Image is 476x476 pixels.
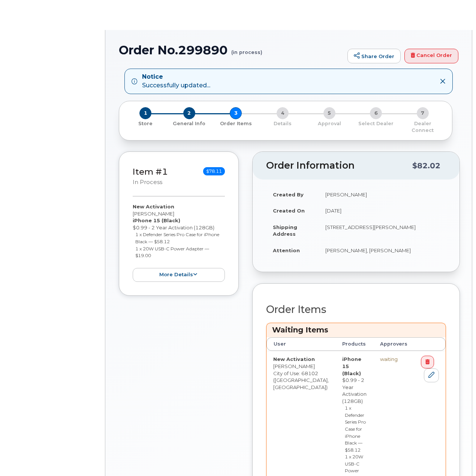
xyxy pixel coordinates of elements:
[125,119,166,127] a: 1 Store
[335,337,373,351] th: Products
[319,242,446,259] td: [PERSON_NAME], [PERSON_NAME]
[273,356,315,362] strong: New Activation
[139,107,151,119] span: 1
[266,304,446,315] h2: Order Items
[133,217,180,223] strong: iPhone 15 (Black)
[169,120,210,127] p: General Info
[135,246,209,259] small: 1 x 20W USB-C Power Adapter — $19.00
[266,337,335,351] th: User
[203,167,225,175] span: $78.11
[319,219,446,242] td: [STREET_ADDRESS][PERSON_NAME]
[412,159,440,173] div: $82.02
[345,405,366,452] small: 1 x Defender Series Pro Case for iPhone Black — $58.12
[342,356,361,376] strong: iPhone 15 (Black)
[231,43,262,55] small: (in process)
[166,119,213,127] a: 2 General Info
[404,49,458,64] a: Cancel Order
[128,120,163,127] p: Store
[135,232,219,244] small: 1 x Defender Series Pro Case for iPhone Black — $58.12
[319,202,446,219] td: [DATE]
[133,179,162,186] small: in process
[373,337,414,351] th: Approvers
[273,192,304,198] strong: Created By
[380,356,407,363] div: waiting
[266,160,412,171] h2: Order Information
[133,203,225,281] div: [PERSON_NAME] $0.99 - 2 Year Activation (128GB)
[183,107,195,119] span: 2
[133,268,225,282] button: more details
[273,247,300,253] strong: Attention
[133,166,168,177] a: Item #1
[272,325,440,335] h3: Waiting Items
[319,186,446,203] td: [PERSON_NAME]
[273,208,305,214] strong: Created On
[347,49,401,64] a: Share Order
[142,73,210,90] div: Successfully updated...
[273,224,297,237] strong: Shipping Address
[133,204,174,210] strong: New Activation
[119,43,344,57] h1: Order No.299890
[142,73,210,81] strong: Notice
